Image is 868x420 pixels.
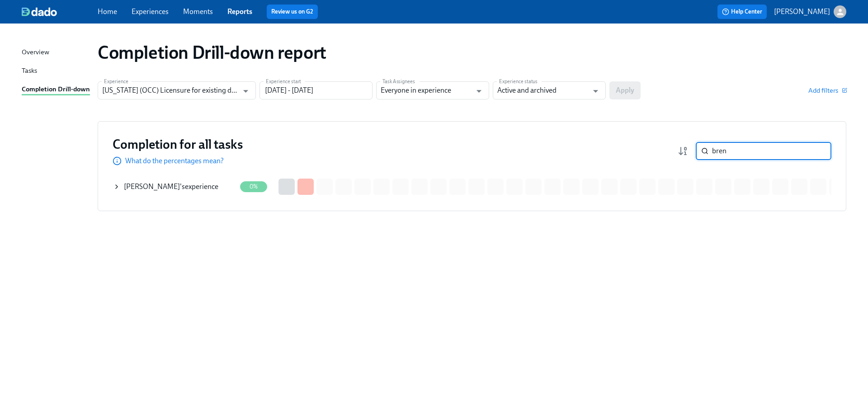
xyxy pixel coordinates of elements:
h3: Completion for all tasks [113,136,243,152]
button: Open [589,84,603,98]
span: Help Center [722,7,762,16]
span: 0% [244,183,263,190]
div: Overview [22,47,49,58]
p: What do the percentages mean? [125,156,224,166]
button: Open [239,84,253,98]
a: Home [98,7,117,16]
a: dado [22,7,98,16]
span: [PERSON_NAME] [124,182,180,191]
button: [PERSON_NAME] [774,5,846,18]
p: [PERSON_NAME] [774,7,830,17]
button: Review us on G2 [267,5,318,19]
a: Review us on G2 [271,7,313,16]
button: Open [472,84,486,98]
div: Tasks [22,66,37,77]
button: Add filters [808,86,846,95]
a: Tasks [22,66,90,77]
div: [PERSON_NAME]'sexperience [113,178,236,196]
a: Completion Drill-down [22,84,90,95]
img: dado [22,7,57,16]
h1: Completion Drill-down report [98,42,326,63]
div: 's experience [124,182,218,192]
a: Overview [22,47,90,58]
button: Help Center [717,5,767,19]
a: Moments [183,7,213,16]
input: Search by name [712,142,831,160]
a: Experiences [132,7,169,16]
a: Reports [227,7,252,16]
